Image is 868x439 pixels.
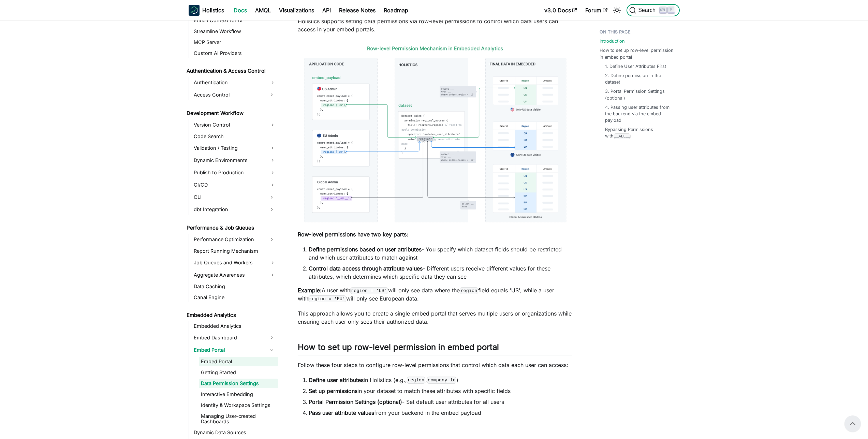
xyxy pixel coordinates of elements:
[192,89,266,100] a: Access Control
[199,411,278,426] a: Managing User-created Dashboards
[192,132,278,141] a: Code Search
[199,400,278,410] a: Identity & Workspace Settings
[185,108,278,118] a: Development Workflow
[298,40,572,228] img: Embed Portal Data Permission
[192,345,266,355] a: Embed Portal
[318,5,335,16] a: API
[182,20,284,439] nav: Docs sidebar
[614,133,631,139] code: __ALL__
[298,287,322,294] strong: Example:
[309,377,364,383] strong: Define user attributes
[298,17,572,33] p: Holistics supports setting data permissions via row-level permissions to control which data users...
[298,361,572,369] p: Follow these four steps to configure row-level permissions that control which data each user can ...
[199,390,278,399] a: Interactive Embedding
[668,7,675,13] kbd: K
[192,293,278,302] a: Canal Engine
[185,223,278,233] a: Performance & Job Queues
[605,126,673,139] a: Bypassing Permissions with__ALL__
[605,72,673,85] a: 2. Define permission in the dataset
[309,398,572,406] li: - Set default user attributes for all users
[266,345,278,355] button: Collapse sidebar category 'Embed Portal'
[309,246,422,253] strong: Define permissions based on user attributes
[251,5,275,16] a: AMQL
[275,5,318,16] a: Visualizations
[192,257,278,268] a: Job Queues and Workers
[189,5,224,16] a: HolisticsHolistics
[350,287,388,294] code: region = 'US'
[266,89,278,100] button: Expand sidebar category 'Access Control'
[600,47,676,60] a: How to set up row-level permission in embed portal
[230,5,251,16] a: Docs
[192,16,278,25] a: Enrich Context for AI
[407,377,425,383] code: region
[192,27,278,36] a: Streamline Workflow
[185,66,278,76] a: Authentication & Access Control
[605,104,673,124] a: 4. Passing user attributes from the backend via the embed payload
[192,332,266,343] a: Embed Dashboard
[192,143,278,153] a: Validation / Testing
[612,5,622,16] button: Switch between dark and light mode (currently light mode)
[309,387,572,395] li: in your dataset to match these attributes with specific fields
[192,234,266,245] a: Performance Optimization
[185,310,278,320] a: Embedded Analytics
[189,5,200,16] img: Holistics
[192,167,278,178] a: Publish to Production
[192,269,278,280] a: Aggregate Awareness
[460,287,478,294] code: region
[192,179,278,190] a: CI/CD
[199,368,278,377] a: Getting Started
[844,415,861,432] button: Scroll back to top
[192,204,266,215] a: dbt Integration
[309,264,572,281] li: - Different users receive different values for these attributes, which determines which specific ...
[192,77,278,88] a: Authentication
[298,231,408,238] strong: Row-level permissions have two key parts:
[266,204,278,215] button: Expand sidebar category 'dbt Integration'
[192,321,278,331] a: Embedded Analytics
[199,357,278,366] a: Embed Portal
[600,38,625,44] a: Introduction
[627,4,679,16] button: Search (Ctrl+K)
[192,282,278,291] a: Data Caching
[298,342,572,355] h2: How to set up row-level permission in embed portal
[192,48,278,58] a: Custom AI Providers
[309,398,402,405] strong: Portal Permission Settings (optional)
[192,428,278,437] a: Dynamic Data Sources
[266,332,278,343] button: Expand sidebar category 'Embed Dashboard'
[192,246,278,256] a: Report Running Mechanism
[605,88,673,101] a: 3. Portal Permission Settings (optional)
[309,265,423,272] strong: Control data access through attribute values
[309,409,572,417] li: from your backend in the embed payload
[192,119,278,130] a: Version Control
[309,376,572,384] li: in Holistics (e.g., , )
[192,38,278,47] a: MCP Server
[581,5,612,16] a: Forum
[636,7,660,13] span: Search
[192,192,266,203] a: CLI
[309,409,374,416] strong: Pass user attribute values
[298,286,572,303] p: A user with will only see data where the field equals 'US', while a user with will only see Europ...
[309,387,357,394] strong: Set up permissions
[540,5,581,16] a: v3.0 Docs
[335,5,380,16] a: Release Notes
[202,6,224,14] b: Holistics
[298,309,572,326] p: This approach allows you to create a single embed portal that serves multiple users or organizati...
[380,5,412,16] a: Roadmap
[199,379,278,388] a: Data Permission Settings
[266,192,278,203] button: Expand sidebar category 'CLI'
[309,245,572,262] li: - You specify which dataset fields should be restricted and which user attributes to match against
[308,295,346,302] code: region = 'EU'
[266,234,278,245] button: Expand sidebar category 'Performance Optimization'
[605,63,666,70] a: 1. Define User Attributes First
[427,377,457,383] code: company_id
[192,155,278,166] a: Dynamic Environments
